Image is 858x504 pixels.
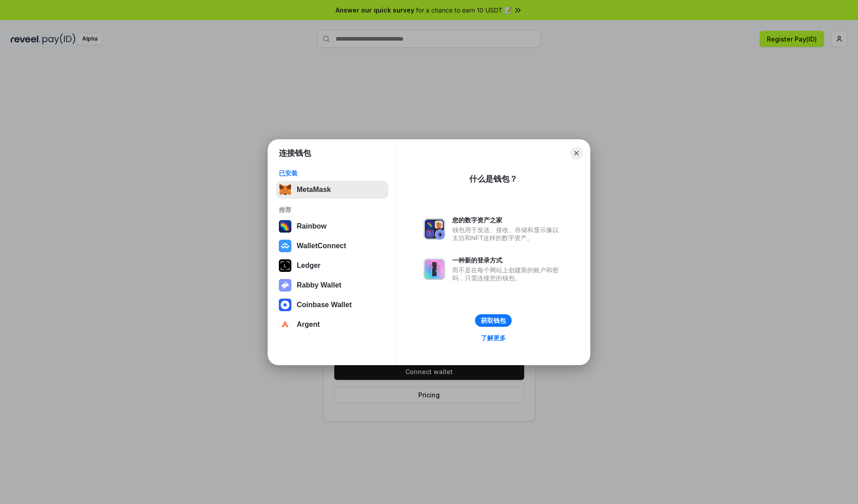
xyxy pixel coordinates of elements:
[452,216,563,224] div: 您的数字资产之家
[279,299,291,311] img: svg+xml,%3Csvg%20width%3D%2228%22%20height%3D%2228%22%20viewBox%3D%220%200%2028%2028%22%20fill%3D...
[279,220,291,233] img: svg+xml,%3Csvg%20width%3D%22120%22%20height%3D%22120%22%20viewBox%3D%220%200%20120%20120%22%20fil...
[279,206,386,214] div: 推荐
[276,296,388,314] button: Coinbase Wallet
[276,276,388,294] button: Rabby Wallet
[279,183,291,196] img: svg+xml,%3Csvg%20fill%3D%22none%22%20height%3D%2233%22%20viewBox%3D%220%200%2035%2033%22%20width%...
[297,262,320,270] div: Ledger
[276,181,388,199] button: MetaMask
[297,186,331,194] div: MetaMask
[279,318,291,331] img: svg+xml,%3Csvg%20width%3D%2228%22%20height%3D%2228%22%20viewBox%3D%220%200%2028%2028%22%20fill%3D...
[279,259,291,272] img: svg+xml,%3Csvg%20xmlns%3D%22http%3A%2F%2Fwww.w3.org%2F2000%2Fsvg%22%20width%3D%2228%22%20height%3...
[452,256,563,264] div: 一种新的登录方式
[481,334,506,342] div: 了解更多
[279,169,386,177] div: 已安装
[469,174,517,184] div: 什么是钱包？
[297,281,341,289] div: Rabby Wallet
[424,258,445,280] img: svg+xml,%3Csvg%20xmlns%3D%22http%3A%2F%2Fwww.w3.org%2F2000%2Fsvg%22%20fill%3D%22none%22%20viewBox...
[297,301,352,309] div: Coinbase Wallet
[279,240,291,252] img: svg+xml,%3Csvg%20width%3D%2228%22%20height%3D%2228%22%20viewBox%3D%220%200%2028%2028%22%20fill%3D...
[279,279,291,292] img: svg+xml,%3Csvg%20xmlns%3D%22http%3A%2F%2Fwww.w3.org%2F2000%2Fsvg%22%20fill%3D%22none%22%20viewBox...
[475,314,512,327] button: 获取钱包
[452,266,563,282] div: 而不是在每个网站上创建新的账户和密码，只需连接您的钱包。
[481,317,506,325] div: 获取钱包
[276,316,388,333] button: Argent
[297,242,346,250] div: WalletConnect
[297,222,327,230] div: Rainbow
[276,237,388,255] button: WalletConnect
[276,257,388,275] button: Ledger
[475,332,511,344] a: 了解更多
[424,218,445,240] img: svg+xml,%3Csvg%20xmlns%3D%22http%3A%2F%2Fwww.w3.org%2F2000%2Fsvg%22%20fill%3D%22none%22%20viewBox...
[276,217,388,235] button: Rainbow
[570,147,583,159] button: Close
[279,148,311,158] h1: 连接钱包
[297,321,320,329] div: Argent
[452,226,563,242] div: 钱包用于发送、接收、存储和显示像以太坊和NFT这样的数字资产。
